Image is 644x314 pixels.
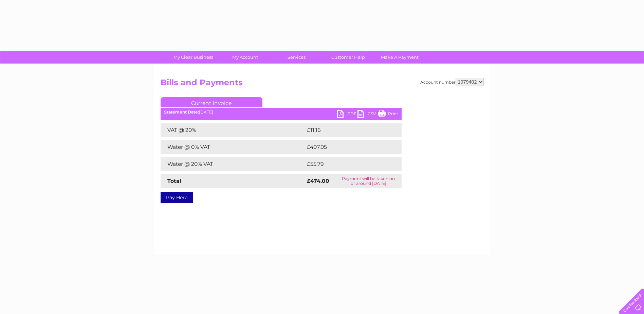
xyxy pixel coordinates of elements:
[357,110,378,120] a: CSV
[161,123,305,137] td: VAT @ 20%
[307,178,329,184] strong: £474.00
[161,97,262,107] a: Current Invoice
[161,157,305,171] td: Water @ 20% VAT
[337,110,357,120] a: PDF
[420,78,484,86] div: Account number
[320,51,376,64] a: Customer Help
[161,140,305,154] td: Water @ 0% VAT
[372,51,428,64] a: Make A Payment
[305,140,389,154] td: £407.05
[378,110,398,120] a: Print
[164,109,199,115] b: Statement Date:
[167,178,181,184] strong: Total
[161,78,484,91] h2: Bills and Payments
[217,51,273,64] a: My Account
[165,51,221,64] a: My Clear Business
[161,192,193,203] a: Pay Here
[305,157,388,171] td: £55.79
[335,174,402,188] td: Payment will be taken on or around [DATE]
[305,123,386,137] td: £11.16
[269,51,325,64] a: Services
[161,110,402,115] div: [DATE]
